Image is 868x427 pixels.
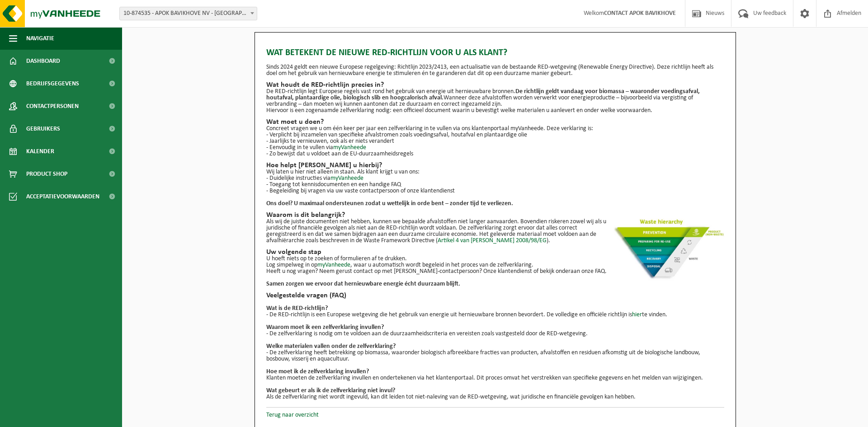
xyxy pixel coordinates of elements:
p: - Eenvoudig in te vullen via [266,145,724,151]
p: Als de zelfverklaring niet wordt ingevuld, kan dit leiden tot niet-naleving van de RED-wetgeving,... [266,394,724,400]
h2: Uw volgende stap [266,249,724,256]
p: - Verplicht bij inzamelen van specifieke afvalstromen zoals voedingsafval, houtafval en plantaard... [266,132,724,138]
p: - Duidelijke instructies via [266,175,724,182]
strong: CONTACT APOK BAVIKHOVE [604,10,676,17]
span: 10-874535 - APOK BAVIKHOVE NV - BAVIKHOVE [119,7,257,20]
span: Product Shop [26,163,67,185]
a: myVanheede [317,262,350,268]
span: Contactpersonen [26,95,79,117]
p: - Toegang tot kennisdocumenten en een handige FAQ [266,182,724,188]
h2: Wat houdt de RED-richtlijn precies in? [266,81,724,89]
p: - Begeleiding bij vragen via uw vaste contactpersoon of onze klantendienst [266,188,724,194]
p: Heeft u nog vragen? Neem gerust contact op met [PERSON_NAME]-contactpersoon? Onze klantendienst o... [266,268,724,275]
a: Artikel 4 van [PERSON_NAME] 2008/98/EG [438,237,547,244]
p: De RED-richtlijn legt Europese regels vast rond het gebruik van energie uit hernieuwbare bronnen.... [266,89,724,108]
a: Terug naar overzicht [266,412,319,418]
b: Wat is de RED-richtlijn? [266,305,328,312]
span: Acceptatievoorwaarden [26,185,99,208]
p: - De zelfverklaring is nodig om te voldoen aan de duurzaamheidscriteria en vereisten zoals vastge... [266,331,724,337]
p: - De RED-richtlijn is een Europese wetgeving die het gebruik van energie uit hernieuwbare bronnen... [266,312,724,318]
strong: Ons doel? U maximaal ondersteunen zodat u wettelijk in orde bent – zonder tijd te verliezen. [266,200,513,207]
h2: Wat moet u doen? [266,118,724,126]
p: - De zelfverklaring heeft betrekking op biomassa, waaronder biologisch afbreekbare fracties van p... [266,350,724,362]
p: Sinds 2024 geldt een nieuwe Europese regelgeving: Richtlijn 2023/2413, een actualisatie van de be... [266,64,724,77]
b: Hoe moet ik de zelfverklaring invullen? [266,368,369,375]
b: Waarom moet ik een zelfverklaring invullen? [266,324,384,331]
span: 10-874535 - APOK BAVIKHOVE NV - BAVIKHOVE [120,7,257,20]
h2: Hoe helpt [PERSON_NAME] u hierbij? [266,162,724,169]
strong: De richtlijn geldt vandaag voor biomassa – waaronder voedingsafval, houtafval, plantaardige olie,... [266,88,700,101]
b: Wat gebeurt er als ik de zelfverklaring niet invul? [266,387,395,394]
span: Dashboard [26,50,60,72]
span: Bedrijfsgegevens [26,72,79,95]
h2: Veelgestelde vragen (FAQ) [266,292,724,299]
p: Hiervoor is een zogenaamde zelfverklaring nodig: een officieel document waarin u bevestigt welke ... [266,108,724,114]
a: myVanheede [330,175,363,182]
p: Als wij de juiste documenten niet hebben, kunnen we bepaalde afvalstoffen niet langer aanvaarden.... [266,219,724,244]
span: Gebruikers [26,117,60,140]
p: Klanten moeten de zelfverklaring invullen en ondertekenen via het klantenportaal. Dit proces omva... [266,375,724,381]
h2: Waarom is dit belangrijk? [266,211,724,219]
p: Concreet vragen we u om één keer per jaar een zelfverklaring in te vullen via ons klantenportaal ... [266,126,724,132]
a: hier [632,311,642,318]
p: U hoeft niets op te zoeken of formulieren af te drukken. Log simpelweg in op , waar u automatisch... [266,256,724,268]
p: Wij laten u hier niet alleen in staan. Als klant krijgt u van ons: [266,169,724,175]
span: Navigatie [26,27,54,50]
b: Samen zorgen we ervoor dat hernieuwbare energie écht duurzaam blijft. [266,281,460,287]
a: myVanheede [333,144,366,151]
p: - Zo bewijst dat u voldoet aan de EU-duurzaamheidsregels [266,151,724,157]
span: Kalender [26,140,54,163]
b: Welke materialen vallen onder de zelfverklaring? [266,343,396,350]
span: Wat betekent de nieuwe RED-richtlijn voor u als klant? [266,46,507,60]
p: - Jaarlijks te vernieuwen, ook als er niets verandert [266,138,724,145]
